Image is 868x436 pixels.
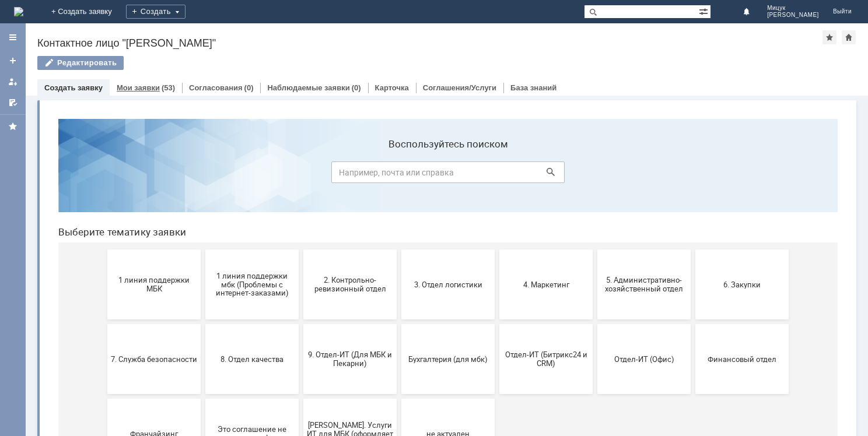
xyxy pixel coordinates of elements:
button: Отдел-ИТ (Офис) [548,215,642,284]
a: Мои согласования [3,93,22,112]
header: Выберите тематику заявки [9,117,789,128]
a: Наблюдаемые заявки [267,83,349,92]
button: [PERSON_NAME]. Услуги ИТ для МБК (оформляет L1) [254,289,348,359]
a: Согласования [189,83,243,92]
div: Сделать домашней страницей [842,30,856,44]
div: (0) [244,83,254,92]
span: 4. Маркетинг [454,170,540,179]
button: 5. Административно-хозяйственный отдел [548,140,642,210]
button: 9. Отдел-ИТ (Для МБК и Пекарни) [254,215,348,284]
span: Франчайзинг [62,319,148,328]
img: logo [14,7,23,16]
span: 7. Служба безопасности [62,245,148,254]
button: 6. Закупки [646,140,740,210]
button: 1 линия поддержки МБК [58,140,152,210]
button: Франчайзинг [58,289,152,359]
button: 4. Маркетинг [450,140,544,210]
span: 2. Контрольно-ревизионный отдел [258,166,344,184]
div: (0) [352,83,361,92]
a: Создать заявку [3,51,22,70]
a: Мои заявки [3,72,22,91]
span: Отдел-ИТ (Офис) [552,245,638,254]
button: Отдел-ИТ (Битрикс24 и CRM) [450,215,544,284]
span: Расширенный поиск [699,5,710,16]
div: Контактное лицо "[PERSON_NAME]" [37,37,822,49]
span: 5. Административно-хозяйственный отдел [552,166,638,184]
button: 7. Служба безопасности [58,215,152,284]
a: Перейти на домашнюю страницу [14,7,23,16]
span: не актуален [356,319,442,328]
span: 9. Отдел-ИТ (Для МБК и Пекарни) [258,241,344,258]
span: 3. Отдел логистики [356,170,442,179]
button: Это соглашение не активно! [156,289,250,359]
div: (53) [162,83,175,92]
button: не актуален [352,289,446,359]
span: Бухгалтерия (для мбк) [356,245,442,254]
div: Добавить в избранное [822,30,836,44]
span: 1 линия поддержки мбк (Проблемы с интернет-заказами) [160,161,246,188]
span: 8. Отдел качества [160,245,246,254]
span: Мицук [767,5,819,12]
input: Например, почта или справка [282,52,516,73]
div: Создать [126,5,185,19]
a: Карточка [375,83,409,92]
a: Мои заявки [117,83,160,92]
span: [PERSON_NAME] [767,12,819,19]
button: 8. Отдел качества [156,215,250,284]
span: 1 линия поддержки МБК [62,166,148,184]
span: 6. Закупки [650,170,736,179]
a: Соглашения/Услуги [423,83,496,92]
button: Финансовый отдел [646,215,740,284]
span: Отдел-ИТ (Битрикс24 и CRM) [454,241,540,258]
span: [PERSON_NAME]. Услуги ИТ для МБК (оформляет L1) [258,311,344,337]
span: Финансовый отдел [650,245,736,254]
button: Бухгалтерия (для мбк) [352,215,446,284]
a: Создать заявку [44,83,103,92]
a: База знаний [510,83,556,92]
span: Это соглашение не активно! [160,315,246,333]
label: Воспользуйтесь поиском [282,29,516,40]
button: 2. Контрольно-ревизионный отдел [254,140,348,210]
button: 3. Отдел логистики [352,140,446,210]
button: 1 линия поддержки мбк (Проблемы с интернет-заказами) [156,140,250,210]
